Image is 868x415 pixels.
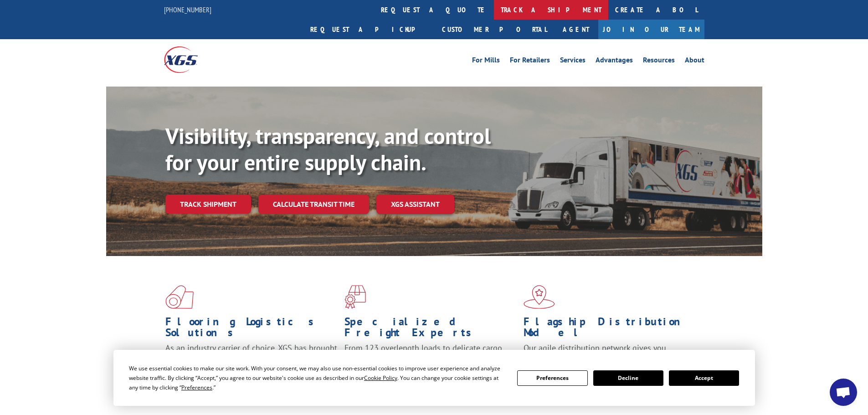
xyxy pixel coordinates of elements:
[258,195,369,214] a: Calculate transit time
[524,316,696,343] h1: Flagship Distribution Model
[435,20,554,39] a: Customer Portal
[303,20,435,39] a: Request a pickup
[364,374,397,382] span: Cookie Policy
[165,285,194,309] img: xgs-icon-total-supply-chain-intelligence-red
[165,343,337,375] span: As an industry carrier of choice, XGS has brought innovation and dedication to flooring logistics...
[113,350,755,406] div: Cookie Consent Prompt
[165,316,338,343] h1: Flooring Logistics Solutions
[517,370,587,386] button: Preferences
[510,56,550,67] a: For Retailers
[560,56,586,67] a: Services
[472,56,500,67] a: For Mills
[181,384,212,391] span: Preferences
[643,56,675,67] a: Resources
[593,370,663,386] button: Decline
[830,379,857,406] a: Open chat
[164,5,211,14] a: [PHONE_NUMBER]
[344,343,517,383] p: From 123 overlength loads to delicate cargo, our experienced staff knows the best way to move you...
[165,195,251,214] a: Track shipment
[598,20,704,39] a: Join Our Team
[344,316,517,343] h1: Specialized Freight Experts
[524,343,691,364] span: Our agile distribution network gives you nationwide inventory management on demand.
[376,195,454,214] a: XGS ASSISTANT
[669,370,739,386] button: Accept
[554,20,598,39] a: Agent
[129,364,506,392] div: We use essential cookies to make our site work. With your consent, we may also use non-essential ...
[524,285,555,309] img: xgs-icon-flagship-distribution-model-red
[344,285,366,309] img: xgs-icon-focused-on-flooring-red
[165,122,491,176] b: Visibility, transparency, and control for your entire supply chain.
[596,56,633,67] a: Advantages
[685,56,704,67] a: About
